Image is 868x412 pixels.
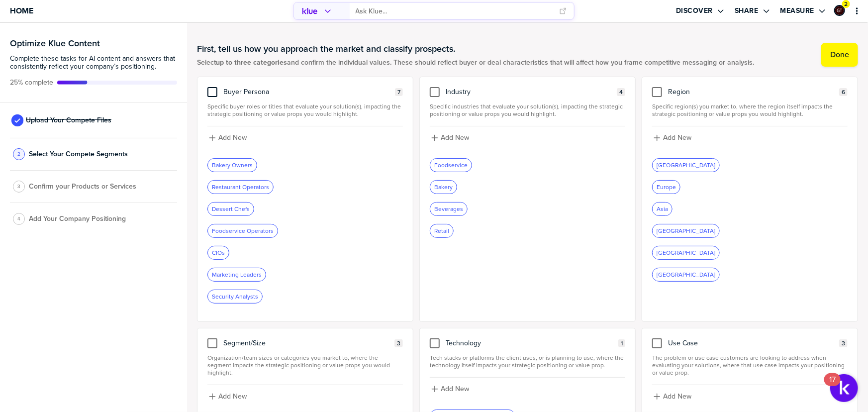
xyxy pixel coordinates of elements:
[441,133,469,142] label: Add New
[663,133,691,142] label: Add New
[663,392,691,401] label: Add New
[218,392,247,401] label: Add New
[430,384,625,395] button: Add New
[397,340,400,347] span: 3
[10,55,177,71] span: Complete these tasks for AI content and answers that consistently reflect your company’s position...
[668,339,698,347] span: Use Case
[223,88,269,96] span: Buyer Persona
[26,116,111,124] span: Upload Your Compete Files
[207,132,403,143] button: Add New
[780,6,815,15] label: Measure
[356,3,554,19] input: Ask Klue...
[17,183,20,190] span: 3
[842,89,845,96] span: 6
[207,391,403,402] button: Add New
[397,89,400,96] span: 7
[430,354,625,369] span: Tech stacks or platforms the client uses, or is planning to use, where the technology itself impa...
[446,88,471,96] span: Industry
[830,374,858,402] button: Open Resource Center, 17 new notifications
[10,6,33,15] span: Home
[834,5,845,16] div: Graham Tutti
[207,103,403,118] span: Specific buyer roles or titles that evaluate your solution(s), impacting the strategic positionin...
[735,6,759,15] label: Share
[218,133,247,142] label: Add New
[652,391,848,402] button: Add New
[652,103,848,118] span: Specific region(s) you market to, where the region itself impacts the strategic positioning or va...
[668,88,690,96] span: Region
[652,132,848,143] button: Add New
[845,0,848,8] span: 2
[842,340,845,347] span: 3
[430,132,625,143] button: Add New
[835,6,844,15] img: ee1355cada6433fc92aa15fbfe4afd43-sml.png
[197,59,754,67] span: Select and confirm the individual values. These should reflect buyer or deal characteristics that...
[821,43,858,67] button: Done
[829,380,836,393] div: 17
[207,354,403,377] span: Organization/team sizes or categories you market to, where the segment impacts the strategic posi...
[441,385,469,394] label: Add New
[621,340,623,347] span: 1
[619,89,623,96] span: 4
[17,150,20,158] span: 2
[223,339,266,347] span: Segment/Size
[10,79,53,87] span: Active
[833,4,846,17] a: Edit Profile
[446,339,481,347] span: Technology
[830,50,849,60] label: Done
[29,183,136,191] span: Confirm your Products or Services
[216,57,287,68] strong: up to three categories
[29,150,128,158] span: Select Your Compete Segments
[17,215,20,222] span: 4
[29,215,126,223] span: Add Your Company Positioning
[10,39,177,48] h3: Optimize Klue Content
[676,6,713,15] label: Discover
[197,43,754,55] h1: First, tell us how you approach the market and classify prospects.
[430,103,625,118] span: Specific industries that evaluate your solution(s), impacting the strategic positioning or value ...
[652,354,848,377] span: The problem or use case customers are looking to address when evaluating your solutions, where th...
